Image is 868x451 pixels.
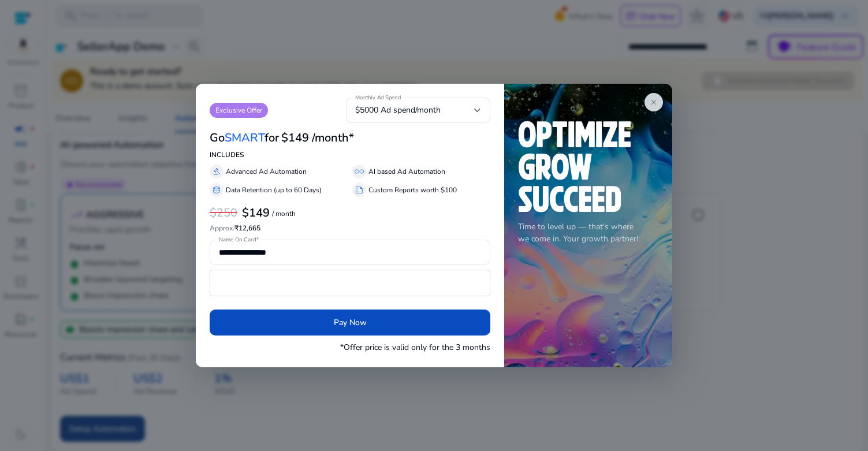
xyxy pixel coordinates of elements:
span: Pay Now [334,316,367,329]
span: all_inclusive [355,167,364,176]
span: Approx. [210,223,234,233]
p: Exclusive Offer [210,103,268,118]
span: database [212,185,221,195]
h3: Go for [210,131,279,145]
mat-label: Monthly Ad Spend [355,94,401,102]
p: AI based Ad Automation [368,166,445,177]
button: Pay Now [210,310,490,336]
iframe: Secure payment input frame [216,271,484,295]
span: close [649,98,658,107]
span: SMART [225,130,265,146]
p: *Offer price is valid only for the 3 months [340,341,490,353]
p: / month [272,210,296,218]
h3: $149 /month* [281,131,354,145]
b: $149 [242,205,270,221]
p: Advanced Ad Automation [226,166,307,177]
span: $5000 Ad spend/month [355,105,441,115]
mat-label: Name On Card [219,236,256,244]
p: Data Retention (up to 60 Days) [226,185,322,195]
p: INCLUDES [210,150,490,160]
h6: ₹12,665 [210,224,490,232]
h3: $250 [210,206,237,220]
span: gavel [212,167,221,176]
p: Time to level up — that's where we come in. Your growth partner! [518,221,658,245]
p: Custom Reports worth $100 [368,185,457,195]
span: summarize [355,185,364,195]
